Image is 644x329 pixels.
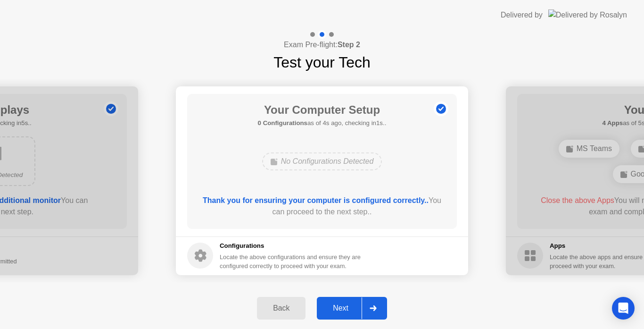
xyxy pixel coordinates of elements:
button: Next [317,297,387,320]
b: 0 Configurations [258,119,307,127]
h5: as of 4s ago, checking in1s.. [258,118,387,128]
img: Delivered by Rosalyn [548,9,627,20]
b: Step 2 [338,41,360,49]
div: Delivered by [501,9,543,21]
div: No Configurations Detected [262,152,382,170]
h1: Test your Tech [273,51,371,74]
h1: Your Computer Setup [258,101,387,118]
div: Next [320,304,362,312]
h5: Configurations [220,241,363,251]
div: Back [260,304,303,312]
div: You can proceed to the next step.. [201,195,444,218]
button: Back [257,297,305,320]
div: Locate the above configurations and ensure they are configured correctly to proceed with your exam. [220,253,363,270]
h4: Exam Pre-flight: [284,39,360,51]
div: Open Intercom Messenger [612,297,635,320]
b: Thank you for ensuring your computer is configured correctly.. [203,196,429,204]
